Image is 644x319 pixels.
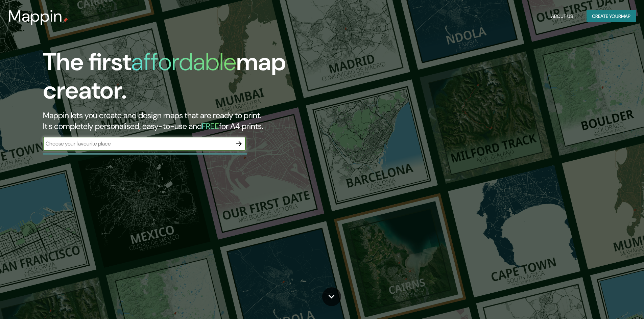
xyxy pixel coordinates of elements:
h1: The first map creator. [43,48,365,110]
input: Choose your favourite place [43,140,232,148]
button: Create yourmap [587,10,636,23]
h3: Mappin [8,7,63,26]
h2: Mappin lets you create and design maps that are ready to print. It's completely personalised, eas... [43,110,365,132]
iframe: Help widget launcher [584,293,637,312]
button: About Us [548,10,576,23]
h1: affordable [131,46,236,78]
h5: FREE [202,121,219,131]
img: mappin-pin [63,18,68,23]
